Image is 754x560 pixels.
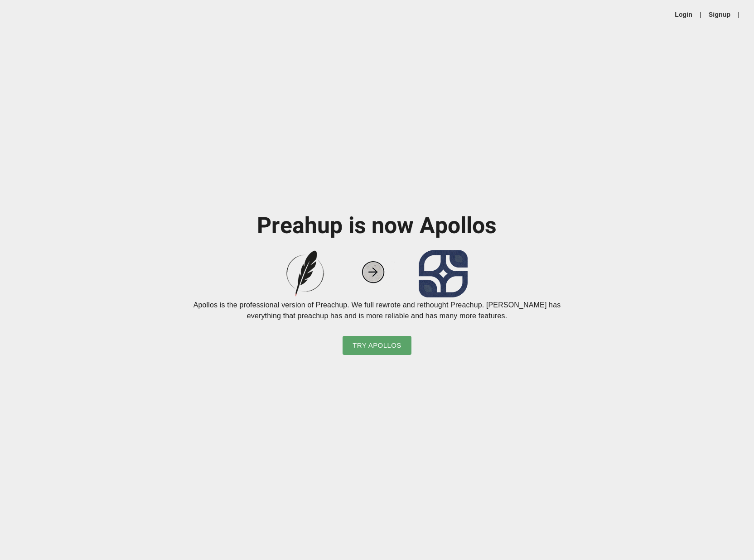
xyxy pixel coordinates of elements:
[709,10,730,19] a: Signup
[286,250,468,297] img: preachup-to-apollos.png
[734,10,743,19] li: |
[188,211,565,241] h1: Preahup is now Apollos
[343,336,411,355] button: Try Apollos
[675,10,692,19] a: Login
[188,300,565,321] p: Apollos is the professional version of Preachup. We full rewrote and rethought Preachup. [PERSON_...
[353,340,401,351] span: Try Apollos
[696,10,705,19] li: |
